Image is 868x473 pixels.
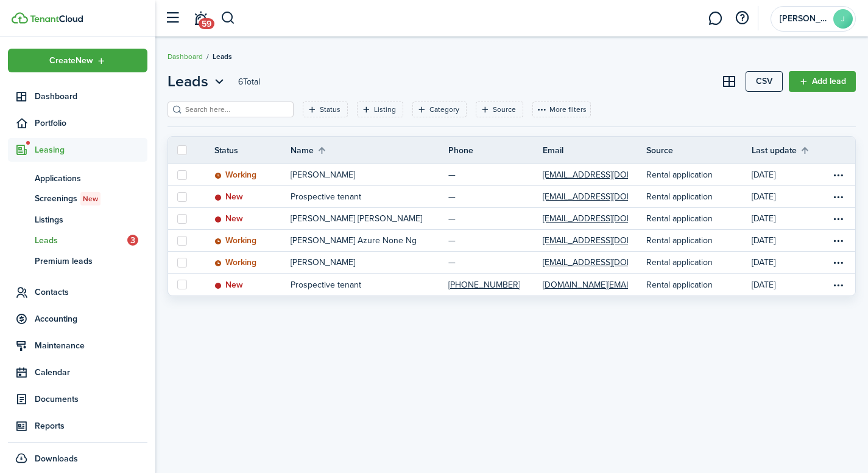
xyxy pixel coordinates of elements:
p: Rental application [646,168,713,181]
p: [PERSON_NAME] [291,168,355,181]
a: [DATE] [752,230,831,251]
a: [DATE] [752,252,831,273]
span: Leads [35,234,127,247]
p: [DATE] [752,168,775,181]
a: [DOMAIN_NAME][EMAIL_ADDRESS][DOMAIN_NAME] [543,274,646,295]
a: New [214,208,291,229]
a: Reports [8,414,147,438]
span: Downloads [35,452,78,465]
a: Premium leads [8,250,147,271]
a: [EMAIL_ADDRESS][DOMAIN_NAME] [543,212,677,225]
a: Working [214,164,291,185]
p: [DATE] [752,212,775,225]
img: TenantCloud [12,12,28,24]
th: Source [646,144,752,157]
avatar-text: J [833,9,853,29]
a: [PERSON_NAME] [291,252,448,273]
p: Rental application [646,190,713,203]
span: Contacts [35,286,147,299]
a: Rental application [646,252,752,273]
a: Notifications [189,3,212,34]
status: Working [214,236,256,246]
button: Open resource center [732,8,752,29]
filter-tag: Open filter [412,102,467,117]
a: [PERSON_NAME] [PERSON_NAME] [291,208,448,229]
status: New [214,214,243,224]
a: [DATE] [752,208,831,229]
a: [EMAIL_ADDRESS][DOMAIN_NAME] [543,230,646,251]
span: Portfolio [35,117,147,129]
a: Applications [8,168,147,188]
span: Leads [213,51,232,62]
a: [EMAIL_ADDRESS][DOMAIN_NAME] [543,164,646,185]
button: Open sidebar [161,7,184,30]
a: Working [214,252,291,273]
a: Add lead [789,71,856,92]
status: New [214,192,243,202]
input: Search here... [182,104,289,116]
img: TenantCloud [30,15,83,22]
p: [PERSON_NAME] Azure None Ng [291,234,417,247]
button: Open menu [831,168,845,182]
button: Search [221,8,236,29]
a: Listings [8,209,147,230]
a: [EMAIL_ADDRESS][DOMAIN_NAME] [543,234,677,247]
a: [EMAIL_ADDRESS][DOMAIN_NAME] [543,168,677,181]
th: Phone [448,144,543,157]
filter-tag: Open filter [303,102,348,117]
p: [DATE] [752,256,775,269]
a: [EMAIL_ADDRESS][DOMAIN_NAME] [543,256,677,269]
filter-tag-label: Listing [374,104,396,115]
a: [DATE] [752,164,831,185]
a: Working [214,230,291,251]
span: Jose [780,15,828,23]
a: — [448,252,543,273]
p: [DATE] [752,278,775,291]
a: Open menu [831,274,855,295]
a: [DATE] [752,186,831,207]
a: Open menu [831,164,855,185]
filter-tag-label: Category [429,104,459,115]
filter-tag-label: Source [493,104,516,115]
p: Rental application [646,256,713,269]
button: Open menu [168,71,227,92]
a: [EMAIL_ADDRESS][DOMAIN_NAME] [543,252,646,273]
status: New [214,280,243,290]
a: [PERSON_NAME] [291,164,448,185]
a: Open menu [831,208,855,229]
a: Leads3 [8,230,147,250]
th: Sort [291,143,448,157]
p: Rental application [646,278,713,291]
p: [DATE] [752,190,775,203]
th: Sort [752,143,831,157]
a: Rental application [646,186,752,207]
a: Rental application [646,274,752,295]
span: Premium leads [35,255,147,268]
span: 3 [127,235,138,246]
filter-tag: Open filter [476,102,523,117]
span: Applications [35,172,147,185]
a: [DATE] [752,274,831,295]
a: — [448,186,543,207]
a: Rental application [646,230,752,251]
a: [EMAIL_ADDRESS][DOMAIN_NAME] [543,186,646,207]
header-page-total: 6 Total [238,75,260,88]
a: Open menu [831,252,855,273]
p: [DATE] [752,234,775,247]
a: ScreeningsNew [8,188,147,209]
button: CSV [746,71,783,92]
th: Email [543,144,646,157]
button: Open menu [8,49,147,72]
a: [PHONE_NUMBER] [448,278,520,291]
a: [PERSON_NAME] Azure None Ng [291,230,448,251]
button: Open menu [831,212,845,226]
a: — [448,164,543,185]
a: Open menu [831,186,855,207]
a: — [448,208,543,229]
filter-tag-label: Status [320,104,340,115]
button: Leads [168,71,227,92]
span: Maintenance [35,339,147,352]
filter-tag: Open filter [357,102,403,117]
span: Reports [35,419,147,432]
